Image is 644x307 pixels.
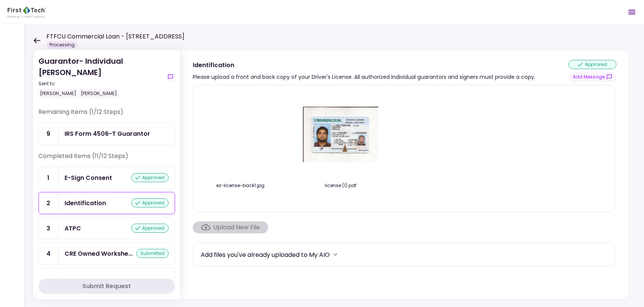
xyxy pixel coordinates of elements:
div: Remaining items (1/12 Steps) [38,107,175,123]
div: Submit Request [83,282,131,291]
div: [PERSON_NAME] [79,89,118,98]
div: Identification [65,198,106,208]
div: 2 [39,192,58,214]
div: CRE Owned Worksheet [65,249,133,258]
div: Processing [46,41,78,49]
div: 9 [39,123,58,144]
div: IdentificationPlease upload a front and back copy of your Driver's License. All authorized indivi... [180,50,629,299]
button: show-messages [569,72,616,82]
button: more [330,249,341,260]
div: approved [131,173,169,182]
div: E-Sign Consent [65,173,112,183]
div: ATPC [65,224,81,233]
a: 5Resumeapproved [38,268,175,290]
span: Click here to upload the required document [193,221,268,233]
a: 4CRE Owned Worksheetsubmitted [38,243,175,265]
div: IRS Form 4506-T Guarantor [65,129,150,138]
div: 3 [39,218,58,239]
img: Partner icon [8,6,46,18]
button: Submit Request [38,279,175,294]
div: [PERSON_NAME] [38,89,78,98]
button: show-messages [166,72,175,81]
div: Completed items (11/12 Steps) [38,152,175,167]
a: 2Identificationapproved [38,192,175,214]
div: Add files you've already uploaded to My AIO [201,250,330,259]
div: approved [131,198,169,207]
button: Open menu [623,3,641,21]
div: Guarantor- Individual [PERSON_NAME] [38,55,163,98]
h1: FTFCU Commercial Loan - [STREET_ADDRESS] [46,32,184,41]
div: Sent to: [38,80,163,87]
a: 9IRS Form 4506-T Guarantor [38,123,175,145]
div: Identification [193,60,535,70]
div: 1 [39,167,58,189]
div: license (1).pdf [301,182,380,189]
div: submitted [136,249,169,258]
div: 5 [39,268,58,290]
a: 1E-Sign Consentapproved [38,167,175,189]
div: approved [131,224,169,233]
div: Please upload a front and back copy of your Driver's License. All authorized individual guarantor... [193,72,535,81]
a: 3ATPCapproved [38,217,175,239]
div: approved [569,60,616,69]
div: 4 [39,243,58,264]
div: ez-license-back1.jpg [201,182,280,189]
